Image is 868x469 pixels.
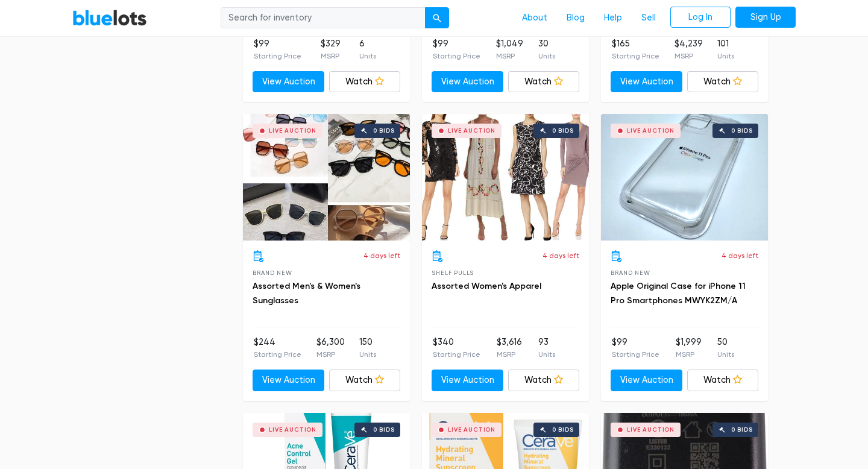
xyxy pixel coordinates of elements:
[557,7,594,30] a: Blog
[221,7,426,29] input: Search for inventory
[253,281,360,306] a: Assorted Men's & Women's Sunglasses
[675,51,703,61] p: MSRP
[321,51,341,61] p: MSRP
[253,370,324,391] a: View Auction
[321,37,341,61] li: $329
[497,349,522,360] p: MSRP
[611,281,746,306] a: Apple Original Case for iPhone 11 Pro Smartphones MWYK2ZM/A
[373,427,395,433] div: 0 bids
[731,427,753,433] div: 0 bids
[717,336,734,360] li: 50
[508,370,580,391] a: Watch
[72,9,147,27] a: BlueLots
[670,7,731,28] a: Log In
[552,427,574,433] div: 0 bids
[422,114,589,241] a: Live Auction 0 bids
[612,349,659,360] p: Starting Price
[432,269,474,276] span: Shelf Pulls
[611,269,650,276] span: Brand New
[676,349,702,360] p: MSRP
[722,250,758,261] p: 4 days left
[594,7,632,30] a: Help
[717,37,734,61] li: 101
[612,37,659,61] li: $165
[433,336,480,360] li: $340
[675,37,703,61] li: $4,239
[254,349,301,360] p: Starting Price
[253,269,292,276] span: Brand New
[254,37,301,61] li: $99
[432,281,541,291] a: Assorted Women's Apparel
[717,349,734,360] p: Units
[496,51,523,61] p: MSRP
[632,7,665,30] a: Sell
[269,128,316,134] div: Live Auction
[254,51,301,61] p: Starting Price
[512,7,557,30] a: About
[717,51,734,61] p: Units
[612,51,659,61] p: Starting Price
[612,336,659,360] li: $99
[433,51,480,61] p: Starting Price
[432,370,503,391] a: View Auction
[359,37,376,61] li: 6
[448,427,495,433] div: Live Auction
[601,114,768,241] a: Live Auction 0 bids
[329,370,401,391] a: Watch
[363,250,400,261] p: 4 days left
[243,114,410,241] a: Live Auction 0 bids
[611,370,682,391] a: View Auction
[611,71,682,93] a: View Auction
[731,128,753,134] div: 0 bids
[627,427,675,433] div: Live Auction
[373,128,395,134] div: 0 bids
[542,250,579,261] p: 4 days left
[497,336,522,360] li: $3,616
[433,37,480,61] li: $99
[538,37,555,61] li: 30
[735,7,796,28] a: Sign Up
[538,349,555,360] p: Units
[552,128,574,134] div: 0 bids
[359,51,376,61] p: Units
[329,71,401,93] a: Watch
[508,71,580,93] a: Watch
[627,128,675,134] div: Live Auction
[316,349,345,360] p: MSRP
[254,336,301,360] li: $244
[253,71,324,93] a: View Auction
[433,349,480,360] p: Starting Price
[448,128,495,134] div: Live Auction
[359,336,376,360] li: 150
[269,427,316,433] div: Live Auction
[496,37,523,61] li: $1,049
[359,349,376,360] p: Units
[687,71,759,93] a: Watch
[432,71,503,93] a: View Auction
[676,336,702,360] li: $1,999
[538,51,555,61] p: Units
[687,370,759,391] a: Watch
[538,336,555,360] li: 93
[316,336,345,360] li: $6,300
